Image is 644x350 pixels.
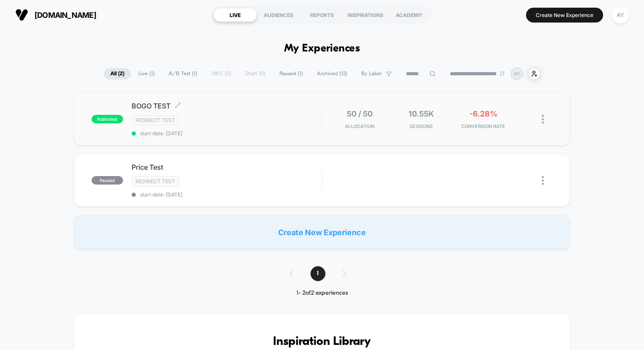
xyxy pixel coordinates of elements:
[213,8,257,22] div: LIVE
[100,335,544,349] h3: Inspiration Library
[514,71,520,77] p: AY
[393,123,450,129] span: Sessions
[132,102,322,110] span: BOGO TEST
[132,163,322,171] span: Price Test
[526,8,603,23] button: Create New Experience
[92,176,123,185] span: paused
[273,68,309,80] span: Paused ( 1 )
[132,115,179,125] span: Redirect Test
[500,71,505,76] img: end
[257,8,300,22] div: AUDIENCES
[300,8,344,22] div: REPORTS
[345,123,374,129] span: Allocation
[609,6,631,24] button: AY
[469,109,497,118] span: -6.28%
[454,123,512,129] span: CONVERSION RATE
[344,8,387,22] div: INSPIRATIONS
[284,43,360,55] h1: My Experiences
[612,7,629,23] div: AY
[310,68,354,80] span: Archived ( 12 )
[34,11,96,20] span: [DOMAIN_NAME]
[132,191,322,198] span: start date: [DATE]
[104,68,131,80] span: All ( 2 )
[92,115,123,123] span: published
[132,68,161,80] span: Live ( 1 )
[281,290,363,297] div: 1 - 2 of 2 experiences
[542,176,544,185] img: close
[361,71,382,77] span: By Label
[132,130,322,137] span: start date: [DATE]
[15,9,28,21] img: Visually logo
[74,215,570,249] div: Create New Experience
[387,8,431,22] div: ACADEMY
[162,68,204,80] span: A/B Test ( 1 )
[408,109,434,118] span: 10.55k
[132,176,179,186] span: Redirect Test
[310,266,325,281] span: 1
[13,8,99,22] button: [DOMAIN_NAME]
[542,115,544,124] img: close
[347,109,373,118] span: 50 / 50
